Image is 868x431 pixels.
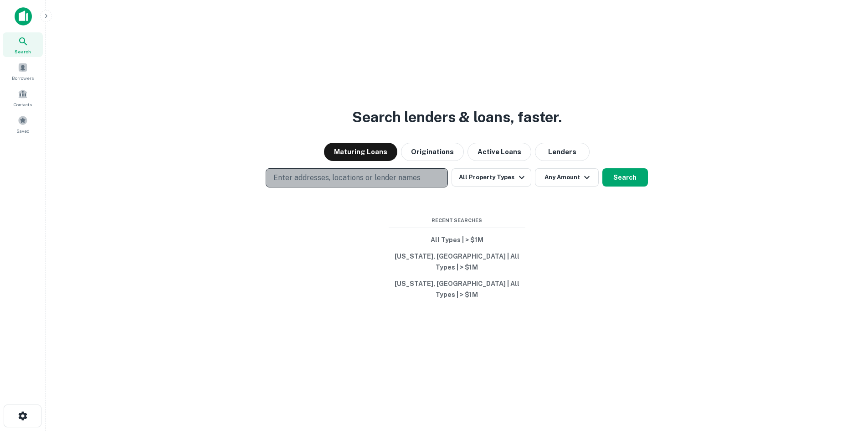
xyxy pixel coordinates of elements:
[15,48,31,55] span: Search
[822,358,868,402] iframe: Chat Widget
[3,85,43,110] a: Contacts
[467,143,531,161] button: Active Loans
[14,101,32,108] span: Contacts
[352,106,562,128] h3: Search lenders & loans, faster.
[389,232,525,248] button: All Types | > $1M
[389,248,525,275] button: [US_STATE], [GEOGRAPHIC_DATA] | All Types | > $1M
[273,172,421,183] p: Enter addresses, locations or lender names
[535,143,590,161] button: Lenders
[266,168,448,187] button: Enter addresses, locations or lender names
[3,32,43,57] a: Search
[389,275,525,303] button: [US_STATE], [GEOGRAPHIC_DATA] | All Types | > $1M
[324,143,397,161] button: Maturing Loans
[3,112,43,136] a: Saved
[602,168,648,187] button: Search
[389,217,525,224] span: Recent Searches
[3,59,43,83] a: Borrowers
[452,168,531,187] button: All Property Types
[535,168,599,187] button: Any Amount
[401,143,464,161] button: Originations
[15,7,32,26] img: capitalize-icon.png
[12,74,34,82] span: Borrowers
[16,127,30,135] span: Saved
